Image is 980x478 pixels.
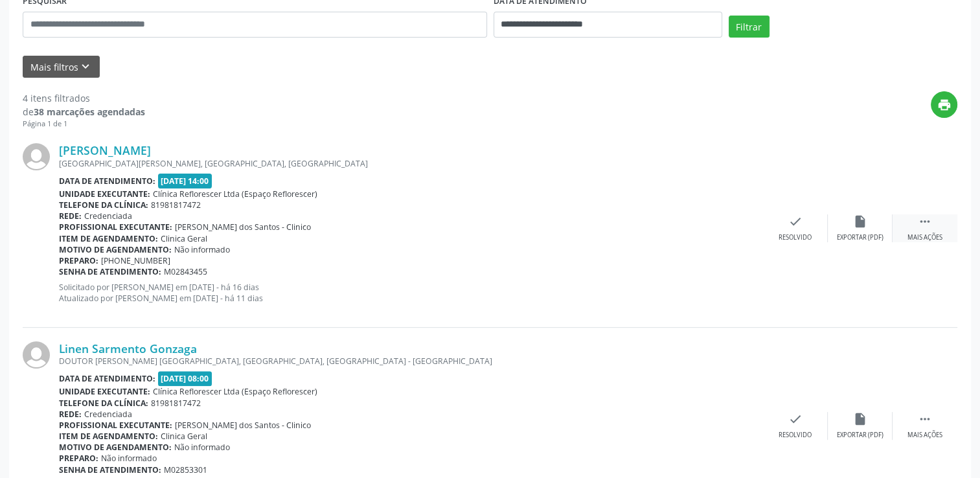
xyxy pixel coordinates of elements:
i: print [937,98,952,112]
img: img [23,341,50,369]
span: [DATE] 14:00 [158,174,212,188]
span: Clinica Geral [161,431,207,442]
span: Não informado [174,442,230,453]
div: [GEOGRAPHIC_DATA][PERSON_NAME], [GEOGRAPHIC_DATA], [GEOGRAPHIC_DATA] [59,158,763,169]
div: Mais ações [907,431,942,440]
span: Não informado [174,244,230,255]
span: M02853301 [164,464,207,475]
b: Item de agendamento: [59,233,158,244]
b: Motivo de agendamento: [59,442,172,453]
b: Rede: [59,409,82,420]
span: Não informado [101,453,157,464]
span: [PERSON_NAME] dos Santos - Clinico [175,222,311,233]
div: DOUTOR [PERSON_NAME] [GEOGRAPHIC_DATA], [GEOGRAPHIC_DATA], [GEOGRAPHIC_DATA] - [GEOGRAPHIC_DATA] [59,356,763,367]
i:  [918,412,932,426]
span: Clinica Geral [161,233,207,244]
i: insert_drive_file [853,214,867,229]
span: M02843455 [164,266,207,277]
b: Senha de atendimento: [59,266,161,277]
span: Credenciada [84,211,132,222]
span: 81981817472 [151,199,201,211]
div: 4 itens filtrados [23,91,145,105]
b: Preparo: [59,255,98,266]
strong: 38 marcações agendadas [34,106,145,118]
b: Senha de atendimento: [59,464,161,475]
img: img [23,143,50,170]
span: 81981817472 [151,398,201,409]
b: Rede: [59,211,82,222]
i: insert_drive_file [853,412,867,426]
span: [DATE] 08:00 [158,371,212,386]
b: Data de atendimento: [59,176,155,187]
div: Exportar (PDF) [837,233,883,242]
b: Preparo: [59,453,98,464]
span: Credenciada [84,409,132,420]
b: Item de agendamento: [59,431,158,442]
a: [PERSON_NAME] [59,143,151,157]
button: print [931,91,957,118]
b: Telefone da clínica: [59,199,148,211]
b: Unidade executante: [59,386,150,397]
div: Resolvido [779,431,812,440]
i: check [788,214,803,229]
b: Unidade executante: [59,188,150,199]
b: Profissional executante: [59,222,172,233]
p: Solicitado por [PERSON_NAME] em [DATE] - há 16 dias Atualizado por [PERSON_NAME] em [DATE] - há 1... [59,282,763,304]
i:  [918,214,932,229]
div: Exportar (PDF) [837,431,883,440]
b: Telefone da clínica: [59,398,148,409]
i: keyboard_arrow_down [78,60,93,74]
b: Motivo de agendamento: [59,244,172,255]
span: Clínica Reflorescer Ltda (Espaço Reflorescer) [153,188,317,199]
i: check [788,412,803,426]
span: [PHONE_NUMBER] [101,255,170,266]
div: Resolvido [779,233,812,242]
button: Filtrar [729,16,769,38]
span: Clínica Reflorescer Ltda (Espaço Reflorescer) [153,386,317,397]
div: de [23,105,145,119]
b: Data de atendimento: [59,373,155,384]
b: Profissional executante: [59,420,172,431]
button: Mais filtroskeyboard_arrow_down [23,56,100,78]
a: Linen Sarmento Gonzaga [59,341,197,356]
span: [PERSON_NAME] dos Santos - Clinico [175,420,311,431]
div: Mais ações [907,233,942,242]
div: Página 1 de 1 [23,119,145,130]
